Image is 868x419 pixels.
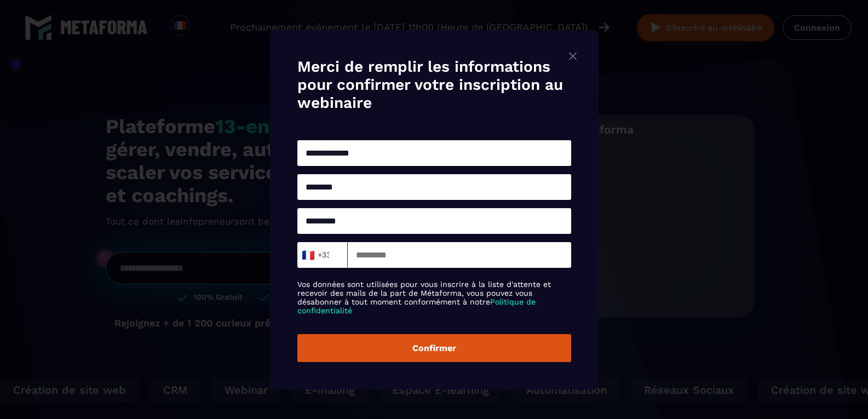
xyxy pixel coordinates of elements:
img: close [566,49,579,63]
a: Politique de confidentialité [297,297,536,315]
button: Confirmer [297,334,571,362]
span: +33 [304,247,327,262]
input: Search for option [330,246,338,263]
h4: Merci de remplir les informations pour confirmer votre inscription au webinaire [297,58,571,112]
label: Vos données sont utilisées pour vous inscrire à la liste d'attente et recevoir des mails de la pa... [297,280,571,315]
span: 🇫🇷 [301,247,314,262]
div: Search for option [297,242,348,268]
